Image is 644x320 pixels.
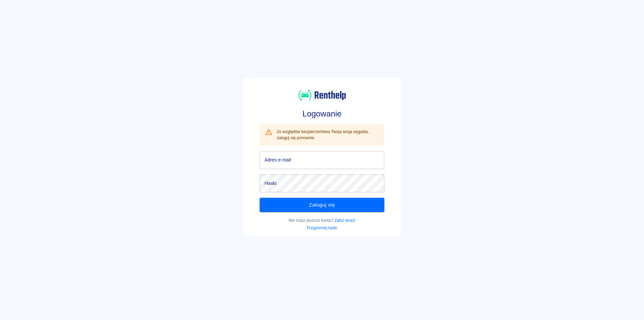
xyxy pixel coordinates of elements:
[260,198,384,212] button: Zaloguj się
[260,109,384,119] h3: Logowanie
[277,126,379,144] div: Ze względów bezpieczeństwa Twoja sesja wygasła, zaloguj się ponownie.
[260,217,384,223] p: Nie masz jeszcze konta?
[307,226,337,230] a: Przypomnij hasło
[299,89,346,102] img: Renthelp logo
[334,218,355,223] a: Załóż teraz!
